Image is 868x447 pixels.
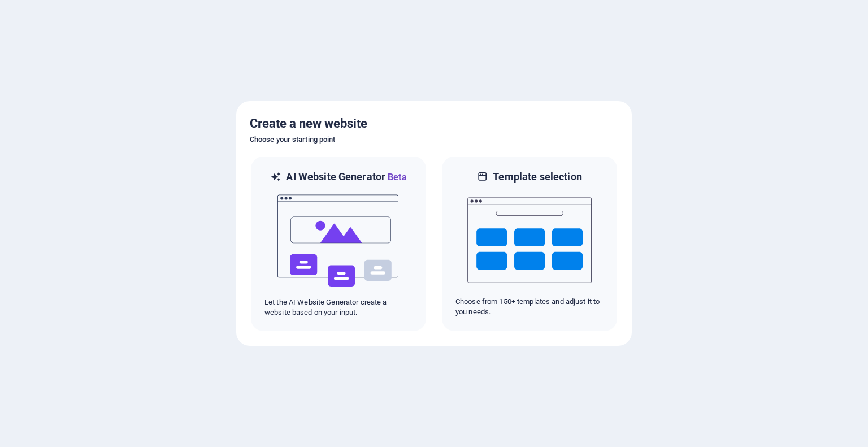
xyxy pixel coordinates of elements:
h6: Template selection [493,170,581,184]
h6: Choose your starting point [250,133,618,146]
p: Choose from 150+ templates and adjust it to you needs. [455,297,604,317]
img: ai [276,184,401,297]
div: Template selectionChoose from 150+ templates and adjust it to you needs. [441,155,618,332]
h5: Create a new website [250,115,618,133]
h6: AI Website Generator [286,170,406,184]
div: AI Website GeneratorBetaaiLet the AI Website Generator create a website based on your input. [250,155,427,332]
p: Let the AI Website Generator create a website based on your input. [264,297,413,318]
span: Beta [385,172,407,183]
